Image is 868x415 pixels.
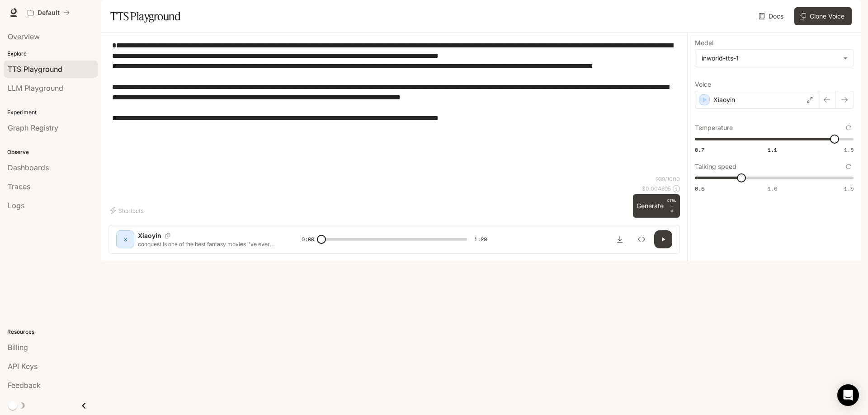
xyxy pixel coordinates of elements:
[633,194,680,218] button: GenerateCTRL +⏎
[611,230,629,248] button: Download audio
[768,146,777,154] span: 1.1
[138,231,161,240] p: Xiaoyin
[844,162,854,172] button: Reset to default
[110,7,180,25] h1: TTS Playground
[695,163,736,170] p: Talking speed
[138,240,280,248] p: conquest is one of the best fantasy movies i've ever seen. it's one of those lower budget fantasy...
[118,232,132,247] div: X
[794,7,852,25] button: Clone Voice
[38,9,60,17] p: Default
[695,81,711,88] p: Voice
[695,40,713,46] p: Model
[713,95,735,104] p: Xiaoyin
[844,146,854,154] span: 1.5
[695,185,704,192] span: 0.5
[844,123,854,133] button: Reset to default
[695,125,733,131] p: Temperature
[837,384,859,406] div: Open Intercom Messenger
[695,50,853,67] div: inworld-tts-1
[161,233,174,238] button: Copy Voice ID
[695,146,704,154] span: 0.7
[302,235,314,244] span: 0:00
[632,230,651,248] button: Inspect
[757,7,787,25] a: Docs
[844,185,854,192] span: 1.5
[667,198,676,209] p: CTRL +
[108,203,147,218] button: Shortcuts
[24,4,74,22] button: All workspaces
[474,235,487,244] span: 1:29
[768,185,777,192] span: 1.0
[702,54,839,63] div: inworld-tts-1
[667,198,676,214] p: ⏎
